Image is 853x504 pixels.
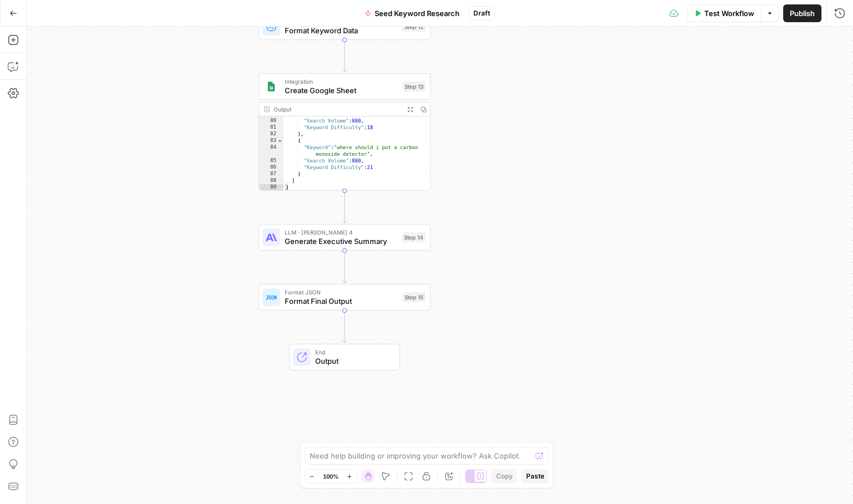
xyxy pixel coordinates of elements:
div: 87 [259,171,284,177]
span: LLM · [PERSON_NAME] 4 [285,228,397,237]
div: LLM · [PERSON_NAME] 4Generate Executive SummaryStep 14 [259,224,431,251]
g: Edge from step_15 to end [343,310,346,343]
span: Format Final Output [285,296,398,307]
div: 81 [259,124,284,131]
button: Copy [491,469,517,483]
div: Step 15 [402,292,426,302]
div: Output [274,105,400,114]
g: Edge from step_13 to step_14 [343,191,346,223]
button: Seed Keyword Research [358,4,466,22]
span: End [315,348,391,357]
span: Test Workflow [704,8,754,19]
span: Publish [790,8,815,19]
span: Integration [285,77,398,86]
div: 86 [259,164,284,171]
span: Output [315,355,391,366]
div: 83 [259,138,284,144]
g: Edge from step_12 to step_13 [343,40,346,72]
div: Step 13 [402,82,426,91]
div: Format Keyword DataStep 12 [259,13,431,40]
img: Group%201%201.png [266,81,277,92]
span: Format JSON [285,288,398,297]
div: 84 [259,144,284,157]
span: Seed Keyword Research [375,8,460,19]
div: Format JSONFormat Final OutputStep 15 [259,284,431,310]
span: Draft [473,8,490,18]
span: Generate Executive Summary [285,236,397,247]
span: Paste [526,471,544,481]
g: Edge from step_14 to step_15 [343,251,346,283]
span: Create Google Sheet [285,85,398,96]
div: EndOutput [259,344,431,370]
div: Step 12 [402,22,426,32]
div: 80 [259,118,284,124]
div: Step 14 [402,232,426,242]
button: Test Workflow [687,4,761,22]
div: 82 [259,131,284,138]
span: 100% [323,472,339,481]
div: 89 [259,184,284,191]
button: Publish [783,4,821,22]
div: 88 [259,177,284,184]
div: 85 [259,157,284,164]
button: Paste [521,469,548,483]
span: Format Keyword Data [285,25,398,36]
span: Toggle code folding, rows 83 through 87 [277,138,283,144]
div: IntegrationCreate Google SheetStep 13Output monoxide alarm", "Search Volume":880, "Keyword Diffic... [259,73,431,191]
span: Copy [496,471,512,481]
